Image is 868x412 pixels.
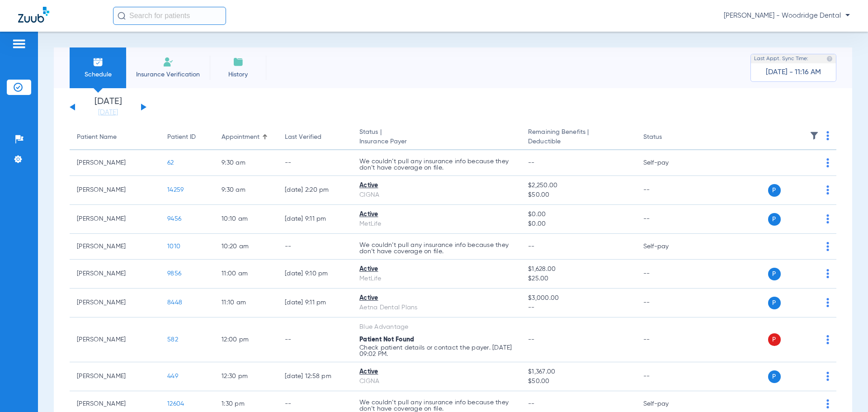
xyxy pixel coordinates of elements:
[167,133,196,142] div: Patient ID
[118,12,126,20] img: Search Icon
[359,210,514,219] div: Active
[528,303,628,313] span: --
[81,108,135,117] a: [DATE]
[76,70,119,79] span: Schedule
[70,260,160,289] td: [PERSON_NAME]
[359,399,514,412] p: We couldn’t pull any insurance info because they don’t have coverage on file.
[826,269,829,278] img: group-dot-blue.svg
[826,242,829,251] img: group-dot-blue.svg
[826,185,829,194] img: group-dot-blue.svg
[359,242,514,255] p: We couldn’t pull any insurance info because they don’t have coverage on file.
[826,399,829,408] img: group-dot-blue.svg
[352,125,521,150] th: Status |
[636,362,697,391] td: --
[359,377,514,386] div: CIGNA
[528,160,535,166] span: --
[93,57,104,67] img: Schedule
[70,176,160,205] td: [PERSON_NAME]
[278,362,352,391] td: [DATE] 12:58 PM
[768,184,781,197] span: P
[754,54,808,63] span: Last Appt. Sync Time:
[70,289,160,317] td: [PERSON_NAME]
[214,234,278,260] td: 10:20 AM
[636,176,697,205] td: --
[167,243,180,250] span: 1010
[214,260,278,289] td: 11:00 AM
[167,336,178,343] span: 582
[70,234,160,260] td: [PERSON_NAME]
[528,401,535,407] span: --
[12,38,26,49] img: hamburger-icon
[528,243,535,250] span: --
[70,317,160,362] td: [PERSON_NAME]
[285,133,321,142] div: Last Verified
[214,317,278,362] td: 12:00 PM
[766,68,821,77] span: [DATE] - 11:16 AM
[278,234,352,260] td: --
[77,133,153,142] div: Patient Name
[826,335,829,344] img: group-dot-blue.svg
[768,213,781,226] span: P
[133,70,203,79] span: Insurance Verification
[826,372,829,381] img: group-dot-blue.svg
[636,125,697,150] th: Status
[167,270,181,277] span: 9856
[528,181,628,190] span: $2,250.00
[359,265,514,274] div: Active
[636,234,697,260] td: Self-pay
[233,57,244,67] img: History
[826,298,829,307] img: group-dot-blue.svg
[826,56,833,62] img: last sync help info
[636,289,697,317] td: --
[18,7,49,23] img: Zuub Logo
[528,336,535,343] span: --
[768,333,781,346] span: P
[167,133,207,142] div: Patient ID
[214,362,278,391] td: 12:30 PM
[167,401,184,407] span: 12604
[167,216,181,222] span: 9456
[217,70,259,79] span: History
[222,133,259,142] div: Appointment
[214,150,278,176] td: 9:30 AM
[214,176,278,205] td: 9:30 AM
[528,190,628,200] span: $50.00
[167,299,182,306] span: 8448
[528,210,628,219] span: $0.00
[113,7,226,25] input: Search for patients
[768,268,781,280] span: P
[81,97,135,117] li: [DATE]
[77,133,117,142] div: Patient Name
[826,158,829,167] img: group-dot-blue.svg
[768,370,781,383] span: P
[278,260,352,289] td: [DATE] 9:10 PM
[278,317,352,362] td: --
[528,219,628,229] span: $0.00
[359,219,514,229] div: MetLife
[528,274,628,284] span: $25.00
[528,377,628,386] span: $50.00
[359,158,514,171] p: We couldn’t pull any insurance info because they don’t have coverage on file.
[826,131,829,140] img: group-dot-blue.svg
[214,205,278,234] td: 10:10 AM
[359,137,514,147] span: Insurance Payer
[359,190,514,200] div: CIGNA
[528,265,628,274] span: $1,628.00
[636,150,697,176] td: Self-pay
[214,289,278,317] td: 11:10 AM
[528,367,628,377] span: $1,367.00
[521,125,636,150] th: Remaining Benefits |
[636,205,697,234] td: --
[222,133,270,142] div: Appointment
[528,137,628,147] span: Deductible
[285,133,345,142] div: Last Verified
[278,176,352,205] td: [DATE] 2:20 PM
[826,214,829,223] img: group-dot-blue.svg
[724,11,850,20] span: [PERSON_NAME] - Woodridge Dental
[167,160,174,166] span: 62
[636,260,697,289] td: --
[167,187,184,193] span: 14259
[359,367,514,377] div: Active
[768,297,781,309] span: P
[70,362,160,391] td: [PERSON_NAME]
